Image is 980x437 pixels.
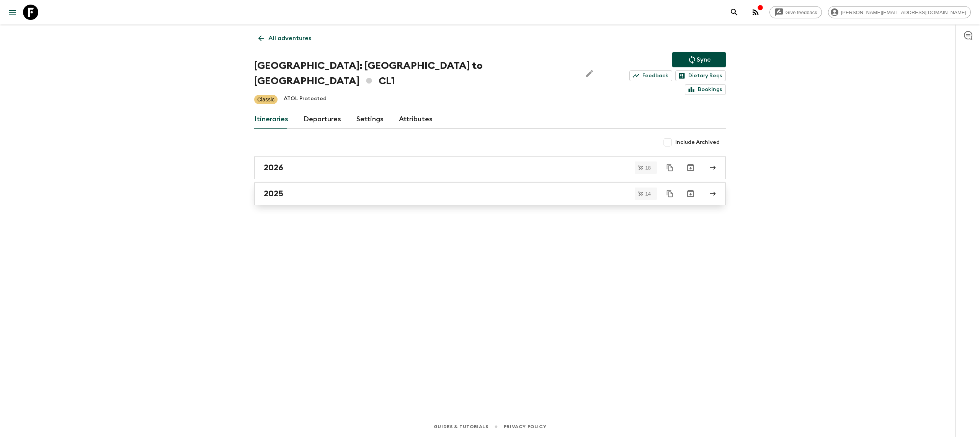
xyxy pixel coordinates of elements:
button: Duplicate [663,187,677,201]
p: Sync [697,55,710,64]
h2: 2025 [264,189,283,199]
a: Privacy Policy [504,422,546,431]
a: Guides & Tutorials [434,422,488,431]
span: Include Archived [675,139,720,146]
h2: 2026 [264,163,283,173]
button: Edit Adventure Title [582,58,597,89]
a: 2025 [254,182,726,205]
span: 18 [641,165,655,170]
button: search adventures [727,5,742,20]
button: Sync adventure departures to the booking engine [672,52,726,67]
p: ATOL Protected [284,95,327,104]
a: Attributes [399,110,433,129]
button: Duplicate [663,161,677,174]
a: Itineraries [254,110,288,129]
button: Archive [683,186,698,201]
a: Give feedback [769,6,822,18]
a: Departures [304,110,341,129]
button: Archive [683,160,698,175]
h1: [GEOGRAPHIC_DATA]: [GEOGRAPHIC_DATA] to [GEOGRAPHIC_DATA] CL1 [254,58,576,89]
span: Give feedback [781,10,822,15]
span: [PERSON_NAME][EMAIL_ADDRESS][DOMAIN_NAME] [837,10,970,15]
a: All adventures [254,31,315,46]
div: [PERSON_NAME][EMAIL_ADDRESS][DOMAIN_NAME] [828,6,971,18]
a: Dietary Reqs [675,70,726,81]
a: Feedback [629,70,672,81]
a: Bookings [685,84,726,95]
p: All adventures [268,34,311,43]
a: Settings [356,110,384,129]
a: 2026 [254,156,726,179]
button: menu [5,5,20,20]
span: 14 [641,191,655,196]
p: Classic [257,96,274,103]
